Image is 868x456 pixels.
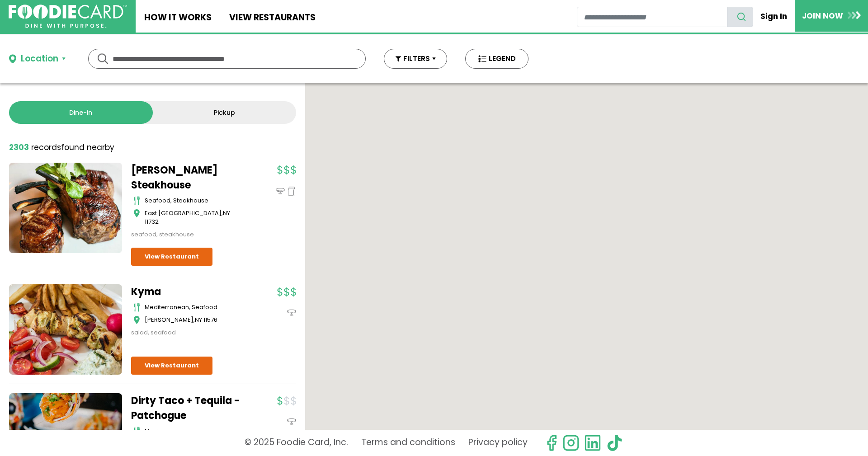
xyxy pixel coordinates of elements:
[287,417,296,426] img: dinein_icon.svg
[276,187,285,196] img: dinein_icon.svg
[145,209,244,226] div: ,
[131,230,244,239] div: seafood, steakhouse
[31,142,61,153] span: records
[133,209,140,218] img: map_icon.svg
[606,434,623,451] img: tiktok.svg
[145,315,244,324] div: ,
[727,7,753,27] button: search
[753,6,795,26] a: Sign In
[153,101,297,124] a: Pickup
[584,434,601,451] img: linkedin.svg
[195,315,202,324] span: NY
[384,49,447,69] button: FILTERS
[133,315,140,324] img: map_icon.svg
[577,7,727,27] input: restaurant search
[543,434,560,451] svg: check us out on facebook
[9,52,66,66] button: Location
[287,308,296,317] img: dinein_icon.svg
[287,187,296,196] img: pickup_icon.svg
[131,163,244,193] a: [PERSON_NAME] Steakhouse
[131,248,212,266] a: View Restaurant
[203,315,217,324] span: 11576
[145,209,222,217] span: East [GEOGRAPHIC_DATA]
[9,142,114,154] div: found nearby
[145,303,244,312] div: mediterranean, seafood
[9,142,29,153] strong: 2303
[131,284,244,299] a: Kyma
[131,357,212,375] a: View Restaurant
[9,5,127,28] img: FoodieCard; Eat, Drink, Save, Donate
[465,49,528,69] button: LEGEND
[145,427,244,436] div: mexican
[133,427,140,436] img: cutlery_icon.svg
[245,434,348,451] p: © 2025 Foodie Card, Inc.
[9,101,153,124] a: Dine-in
[145,217,159,226] span: 11732
[133,303,140,312] img: cutlery_icon.svg
[131,393,244,423] a: Dirty Taco + Tequila - Patchogue
[223,209,230,217] span: NY
[21,52,58,66] div: Location
[131,328,244,337] div: salad, seafood
[468,434,528,451] a: Privacy policy
[361,434,455,451] a: Terms and conditions
[145,196,244,205] div: seafood, steakhouse
[133,196,140,205] img: cutlery_icon.svg
[145,315,193,324] span: [PERSON_NAME]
